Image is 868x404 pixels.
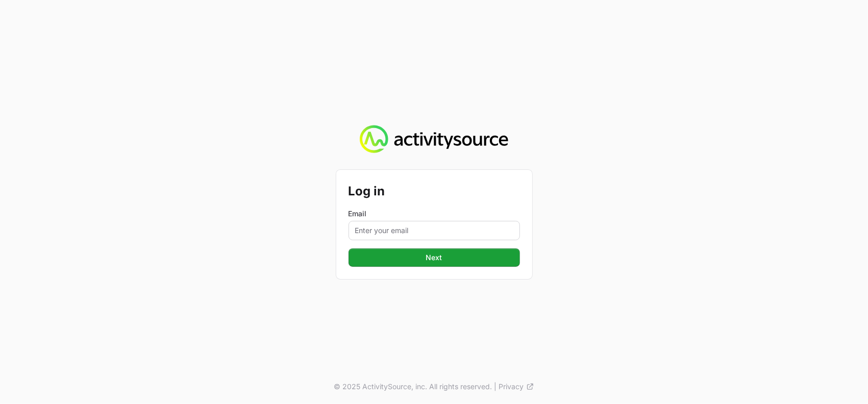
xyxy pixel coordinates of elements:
h2: Log in [349,182,520,200]
button: Next [349,248,520,267]
a: Privacy [499,382,534,392]
img: Activity Source [360,125,508,154]
p: © 2025 ActivitySource, inc. All rights reserved. [334,382,492,392]
label: Email [349,209,520,219]
span: | [494,382,497,392]
span: Next [355,251,514,264]
input: Enter your email [349,221,520,240]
